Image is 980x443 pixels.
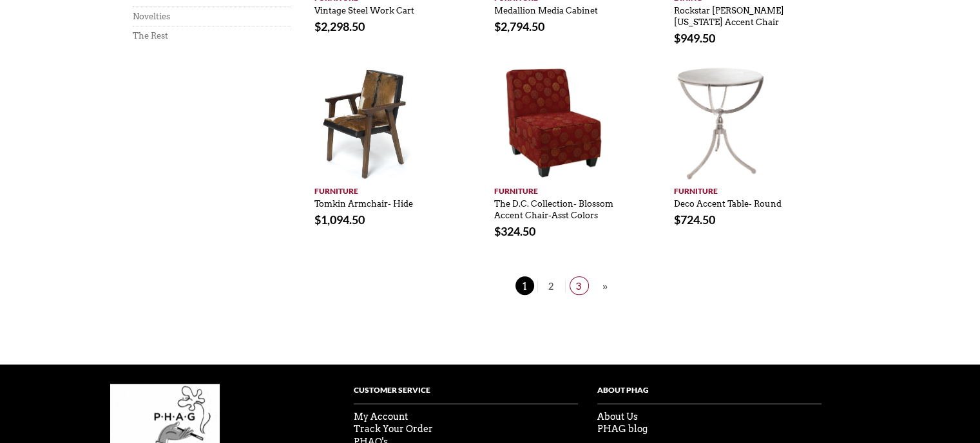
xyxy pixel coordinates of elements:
a: The D.C. Collection- Blossom Accent Chair-Asst Colors [494,193,613,221]
bdi: 724.50 [674,212,715,227]
h4: About PHag [597,384,821,404]
a: 3 [565,280,593,292]
span: $ [494,224,501,238]
a: PHAG blog [597,424,648,434]
span: 2 [542,276,561,295]
span: $ [674,212,680,227]
span: $ [314,19,321,33]
a: Furniture [674,180,814,197]
bdi: 2,794.50 [494,19,544,33]
bdi: 1,094.50 [314,212,365,227]
h4: Customer Service [354,384,578,404]
a: Novelties [133,12,170,21]
a: My Account [354,411,408,422]
a: About Us [597,411,638,422]
a: The Rest [133,31,168,41]
span: $ [314,212,321,227]
a: Deco Accent Table- Round [674,193,782,209]
bdi: 324.50 [494,224,535,238]
span: $ [674,31,680,45]
span: 1 [515,276,534,295]
bdi: 2,298.50 [314,19,365,33]
a: » [599,278,611,294]
a: Tomkin Armchair- Hide [314,193,413,209]
a: Track Your Order [354,424,433,434]
a: Furniture [494,180,634,197]
span: $ [494,19,501,33]
a: 2 [537,280,565,292]
span: 3 [570,276,589,295]
bdi: 949.50 [674,31,715,45]
a: Furniture [314,180,454,197]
